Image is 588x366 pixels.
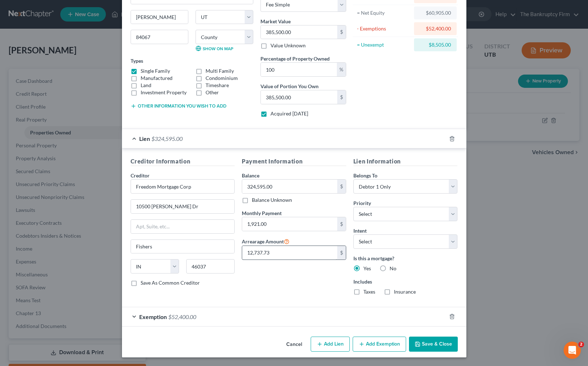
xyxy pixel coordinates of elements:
label: Acquired [DATE] [271,110,308,117]
label: Yes [363,265,371,272]
h5: Payment Information [242,157,346,166]
label: Taxes [363,288,375,295]
input: Enter zip... [186,259,235,274]
input: Search creditor by name... [131,179,235,194]
input: Enter address... [131,200,235,213]
a: Show on Map [196,46,233,51]
div: $52,400.00 [420,25,451,32]
button: Other information you wish to add [131,103,226,109]
div: = Net Equity [357,9,411,16]
label: Types [131,57,143,65]
div: $ [337,180,346,193]
input: Enter city... [131,240,235,253]
input: 0.00 [242,180,337,193]
div: $8,505.00 [420,41,451,48]
span: Belongs To [353,172,377,179]
span: $52,400.00 [168,313,196,320]
label: Insurance [394,288,416,295]
input: Enter city... [131,10,188,24]
label: Other [206,89,219,96]
label: Includes [353,278,458,285]
label: Balance Unknown [252,196,292,204]
div: $ [337,246,346,260]
iframe: Intercom live chat [564,342,581,359]
span: Exemption [139,313,167,320]
label: Timeshare [206,82,229,89]
input: Enter zip... [131,30,188,44]
label: Percentage of Property Owned [260,55,330,62]
span: Lien [139,135,150,142]
h5: Creditor Information [131,157,235,166]
label: Save As Common Creditor [141,279,200,286]
input: 0.00 [261,25,337,39]
label: Arrearage Amount [242,237,290,246]
label: Is this a mortgage? [353,255,458,262]
span: Creditor [131,172,150,179]
div: = Unexempt [357,41,411,48]
div: - Exemptions [357,25,411,32]
label: No [390,265,396,272]
div: % [337,63,346,76]
span: 2 [578,342,584,347]
label: Value of Portion You Own [260,82,319,90]
input: Apt, Suite, etc... [131,220,235,233]
label: Value Unknown [271,42,306,49]
div: $ [337,90,346,104]
label: Multi Family [206,67,234,75]
label: Intent [353,227,367,234]
label: Investment Property [141,89,187,96]
label: Manufactured [141,75,173,82]
input: 0.00 [261,90,337,104]
input: 0.00 [242,217,337,231]
span: $324,595.00 [151,135,183,142]
label: Monthly Payment [242,209,282,217]
button: Add Exemption [353,337,406,352]
label: Market Value [260,18,291,25]
h5: Lien Information [353,157,458,166]
div: $60,905.00 [420,9,451,16]
button: Cancel [281,337,308,352]
input: 0.00 [261,63,337,76]
button: Add Lien [311,337,350,352]
label: Land [141,82,151,89]
label: Balance [242,172,259,179]
label: Single Family [141,67,170,75]
label: Condominium [206,75,238,82]
input: 0.00 [242,246,337,260]
span: Priority [353,200,371,206]
button: Save & Close [409,337,458,352]
div: $ [337,25,346,39]
div: $ [337,217,346,231]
